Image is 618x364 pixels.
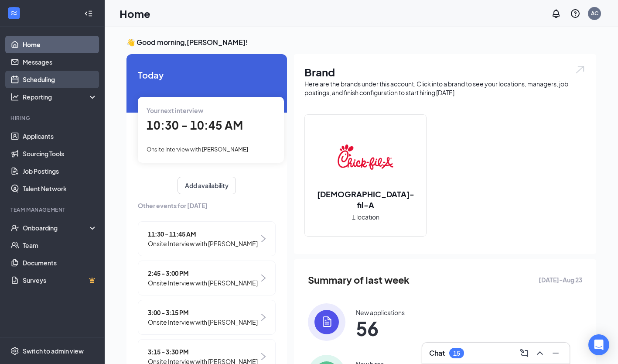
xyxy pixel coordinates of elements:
span: Onsite Interview with [PERSON_NAME] [148,278,258,288]
a: Applicants [23,127,97,145]
span: 1 location [352,212,379,222]
h1: Home [120,6,150,21]
svg: Minimize [550,348,561,358]
img: open.6027fd2a22e1237b5b06.svg [574,65,586,75]
span: 3:00 - 3:15 PM [148,308,258,317]
a: Sourcing Tools [23,145,97,162]
img: icon [308,303,345,341]
h1: Brand [304,65,586,79]
svg: Collapse [84,9,93,18]
button: ChevronUp [533,346,547,360]
a: Home [23,36,97,53]
svg: WorkstreamLogo [10,9,18,17]
div: 15 [453,350,460,357]
div: Hiring [10,114,96,122]
a: Messages [23,53,97,71]
h3: Chat [429,348,445,358]
div: Open Intercom Messenger [588,334,609,355]
a: Team [23,237,97,254]
div: Switch to admin view [23,347,84,355]
a: Talent Network [23,180,97,197]
div: Onboarding [23,223,90,232]
div: New applications [356,308,405,317]
a: Job Postings [23,162,97,180]
a: Scheduling [23,71,97,88]
span: Other events for [DATE] [138,201,276,210]
span: Onsite Interview with [PERSON_NAME] [147,146,248,153]
svg: Analysis [10,93,19,101]
span: 2:45 - 3:00 PM [148,268,258,278]
button: Minimize [549,346,563,360]
h2: [DEMOGRAPHIC_DATA]-fil-A [305,189,426,210]
span: 11:30 - 11:45 AM [148,229,258,239]
div: AC [591,10,598,17]
span: Today [138,68,276,82]
button: ComposeMessage [517,346,531,360]
span: 3:15 - 3:30 PM [148,347,258,357]
span: Your next interview [147,106,203,114]
span: Summary of last week [308,272,410,288]
span: 10:30 - 10:45 AM [147,118,243,132]
span: [DATE] - Aug 23 [539,275,582,285]
button: Add availability [178,177,236,194]
span: Onsite Interview with [PERSON_NAME] [148,239,258,248]
svg: Notifications [551,8,561,19]
svg: QuestionInfo [570,8,580,19]
a: SurveysCrown [23,271,97,289]
img: Chick-fil-A [338,129,393,185]
div: Team Management [10,206,96,213]
h3: 👋 Good morning, [PERSON_NAME] ! [126,38,596,47]
div: Here are the brands under this account. Click into a brand to see your locations, managers, job p... [304,79,586,97]
a: Documents [23,254,97,271]
svg: Settings [10,347,19,355]
span: Onsite Interview with [PERSON_NAME] [148,317,258,327]
div: Reporting [23,93,98,101]
svg: ChevronUp [535,348,545,358]
svg: UserCheck [10,223,19,232]
span: 56 [356,320,405,336]
svg: ComposeMessage [519,348,529,358]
